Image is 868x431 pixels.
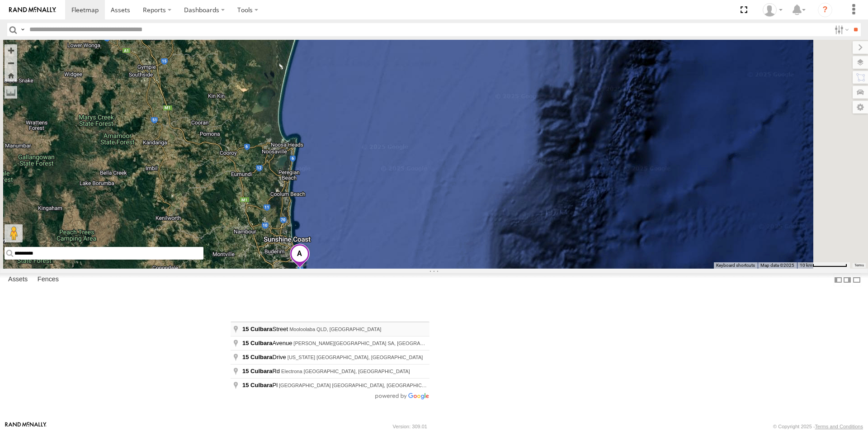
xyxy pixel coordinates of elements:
label: Measure [5,86,17,99]
img: rand-logo.svg [9,7,56,13]
span: 15 [242,354,249,360]
span: [GEOGRAPHIC_DATA] [GEOGRAPHIC_DATA], [GEOGRAPHIC_DATA] [279,383,439,388]
button: Zoom in [5,44,17,57]
span: Avenue [242,340,293,346]
span: Mooloolaba QLD, [GEOGRAPHIC_DATA] [289,327,381,332]
label: Fences [33,274,63,286]
button: Drag Pegman onto the map to open Street View [5,224,23,242]
span: Rd [242,368,281,374]
span: 10 km [800,263,812,268]
span: [PERSON_NAME][GEOGRAPHIC_DATA] SA, [GEOGRAPHIC_DATA] [293,341,448,346]
span: Culbara [250,326,272,332]
a: Terms (opens in new tab) [854,263,864,267]
a: Visit our Website [5,422,47,431]
div: Laura Van Bruggen [759,3,786,17]
span: 15 Culbara [242,368,272,374]
span: [US_STATE] [GEOGRAPHIC_DATA], [GEOGRAPHIC_DATA] [288,355,423,360]
span: Culbara [250,340,272,346]
label: Search Query [19,23,26,36]
label: Hide Summary Table [852,273,861,286]
button: Map scale: 10 km per 73 pixels [797,262,850,269]
span: Pl [242,382,279,388]
span: 15 [242,340,249,346]
span: Street [242,326,289,332]
span: 15 Culbara [242,382,272,388]
button: Zoom Home [5,69,17,81]
label: Dock Summary Table to the Right [843,273,852,286]
label: Dock Summary Table to the Left [834,273,843,286]
span: Map data ©2025 [760,263,794,268]
i: ? [818,3,832,17]
label: Assets [4,274,32,286]
label: Search Filter Options [831,23,850,36]
span: Drive [242,354,288,360]
button: Keyboard shortcuts [716,262,755,269]
div: Version: 309.01 [393,424,427,429]
span: Culbara [250,354,272,360]
span: 15 [242,326,249,332]
div: © Copyright 2025 - [773,424,863,429]
span: Electrona [GEOGRAPHIC_DATA], [GEOGRAPHIC_DATA] [281,369,410,374]
a: Terms and Conditions [815,424,863,429]
label: Map Settings [853,101,868,114]
button: Zoom out [5,57,17,69]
